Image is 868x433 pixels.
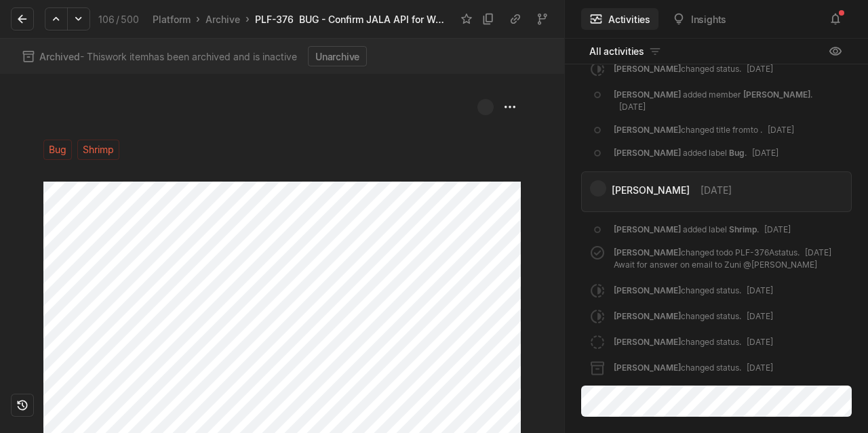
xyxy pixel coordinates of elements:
[49,140,66,159] span: Bug
[614,285,681,295] span: [PERSON_NAME]
[614,224,681,234] span: [PERSON_NAME]
[614,247,831,274] div: changed todo PLF-376A status.
[581,41,670,62] button: All activities
[614,363,681,373] span: [PERSON_NAME]
[614,148,681,158] span: [PERSON_NAME]
[614,247,681,257] span: [PERSON_NAME]
[729,148,745,158] span: Bug
[701,183,732,197] span: [DATE]
[614,337,681,347] span: [PERSON_NAME]
[614,124,794,136] div: changed title from to .
[729,224,757,234] span: Shrimp
[83,140,114,159] span: Shrimp
[150,10,193,28] a: Platform
[752,148,778,158] span: [DATE]
[743,89,810,100] span: [PERSON_NAME]
[589,44,644,58] span: All activities
[39,51,80,62] span: Archived
[614,336,773,351] div: changed status .
[39,49,297,64] span: - This work item has been archived and is inactive
[619,102,646,112] span: [DATE]
[664,8,734,30] button: Insights
[747,363,773,373] span: [DATE]
[255,12,294,26] div: PLF-376
[768,125,794,135] span: [DATE]
[614,311,681,321] span: [PERSON_NAME]
[614,285,773,300] div: changed status .
[612,183,690,197] span: [PERSON_NAME]
[764,224,791,234] span: [DATE]
[203,10,243,28] a: Archive
[614,64,681,74] span: [PERSON_NAME]
[308,46,367,66] button: Unarchive
[299,12,448,26] div: BUG - Confirm JALA API for Week 4
[614,147,778,159] div: added label .
[747,64,773,74] span: [DATE]
[614,125,681,135] span: [PERSON_NAME]
[614,259,831,271] p: Await for answer on email to Zuni @[PERSON_NAME]
[747,285,773,295] span: [DATE]
[614,224,791,236] div: added label .
[196,12,200,26] div: ›
[614,89,681,100] span: [PERSON_NAME]
[614,310,773,325] div: changed status .
[245,12,250,26] div: ›
[581,8,658,30] button: Activities
[116,14,119,25] span: /
[614,63,773,78] div: changed status .
[747,311,773,321] span: [DATE]
[614,362,773,377] div: changed status .
[153,12,191,26] div: Platform
[747,337,773,347] span: [DATE]
[614,89,844,113] div: added member .
[98,12,139,26] div: 106 500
